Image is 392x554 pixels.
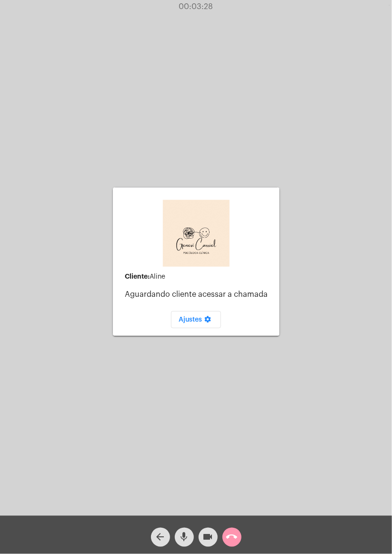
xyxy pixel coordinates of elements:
mat-icon: videocam [202,532,214,543]
p: Aguardando cliente acessar a chamada [125,290,272,299]
mat-icon: arrow_back [155,532,166,543]
span: Ajustes [179,316,213,323]
mat-icon: mic [179,532,190,543]
mat-icon: call_end [226,532,238,543]
mat-icon: settings [202,315,213,327]
div: Aline [125,273,272,281]
img: 6b7a58c8-ea08-a5ff-33c7-585ca8acd23f.png [163,200,230,267]
span: 00:03:28 [179,3,213,10]
strong: Cliente: [125,273,150,280]
button: Ajustes [171,311,221,328]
